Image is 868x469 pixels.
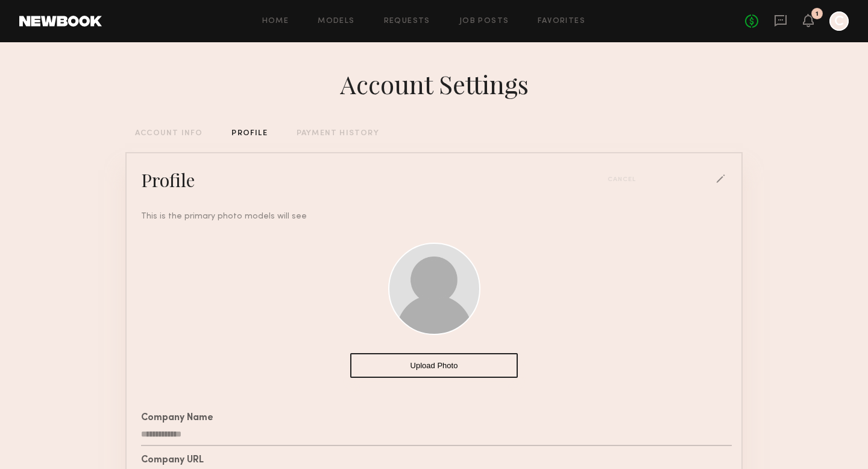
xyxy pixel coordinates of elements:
div: Company URL [141,456,732,465]
a: C [829,11,849,31]
div: Company Name [141,413,732,423]
div: PAYMENT HISTORY [297,130,379,138]
a: Job Posts [459,18,509,25]
div: Cancel [608,176,644,183]
a: Requests [384,18,430,25]
div: Profile [141,168,195,192]
a: Favorites [538,18,585,25]
a: Models [318,18,354,25]
div: PROFILE [231,130,267,138]
button: Upload Photo [350,353,518,378]
div: This is the primary photo models will see [141,210,737,223]
a: Home [262,18,289,25]
div: Account Settings [340,67,529,101]
div: 1 [816,11,819,18]
div: ACCOUNT INFO [135,130,203,138]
